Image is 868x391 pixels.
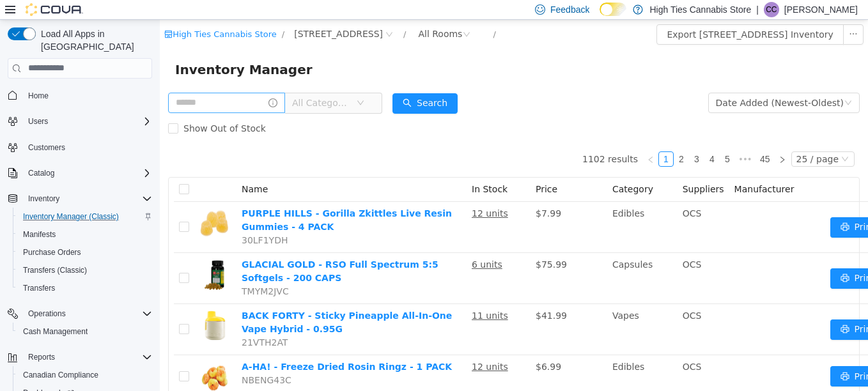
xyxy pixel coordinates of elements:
span: Transfers [18,280,152,296]
span: Operations [23,306,152,321]
button: Users [23,114,53,129]
span: Inventory Manager (Classic) [18,209,152,224]
li: 2 [514,132,529,147]
img: Cova [26,3,83,16]
i: icon: down [685,79,692,88]
span: Manifests [23,229,56,240]
a: PURPLE HILLS - Gorilla Zkittles Live Resin Gummies - 4 PACK [82,188,292,212]
u: 11 units [312,291,348,301]
a: Transfers [18,280,60,296]
u: 12 units [312,188,348,199]
a: BACK FORTY - Sticky Pineapple All-In-One Vape Hybrid - 0.95G [82,291,292,314]
button: icon: ellipsis [683,4,704,25]
a: 1 [499,132,513,146]
span: Inventory [28,194,59,204]
span: In Stock [312,164,348,174]
button: icon: printerPrint Labels [670,346,757,367]
button: Operations [23,306,71,321]
span: NBENG43C [82,355,132,365]
i: icon: down [197,79,205,88]
a: 4 [545,132,559,146]
button: icon: printerPrint Labels [670,197,757,218]
p: High Ties Cannabis Store [649,2,751,17]
div: All Rooms [258,4,302,24]
span: Price [376,164,398,174]
button: icon: printerPrint Labels [670,300,757,320]
a: A-HA! - Freeze Dried Rosin Ringz - 1 PACK [82,342,292,352]
a: Customers [23,140,70,155]
i: icon: close-circle [303,11,311,19]
a: Purchase Orders [18,245,86,260]
img: PURPLE HILLS - Gorilla Zkittles Live Resin Gummies - 4 PACK hero shot [40,187,72,219]
a: icon: shopHigh Ties Cannabis Store [4,10,117,19]
span: Load All Apps in [GEOGRAPHIC_DATA] [36,27,152,53]
li: 1 [499,132,514,147]
button: Export [STREET_ADDRESS] Inventory [497,4,683,25]
span: Name [82,164,108,174]
i: icon: close-circle [226,11,233,19]
td: Edibles [447,182,518,233]
span: Transfers (Classic) [18,263,152,278]
span: Transfers [23,283,55,293]
span: / [244,10,246,19]
li: Previous Page [483,132,499,147]
a: 45 [596,132,614,146]
button: Reports [3,348,157,366]
span: Purchase Orders [18,245,152,260]
div: Date Added (Newest-Oldest) [556,73,684,93]
span: Catalog [28,168,54,178]
button: Transfers (Classic) [13,261,157,279]
span: OCS [523,291,542,301]
td: Capsules [447,233,518,284]
span: OCS [523,240,542,250]
a: Inventory Manager (Classic) [18,209,124,224]
span: $6.99 [376,342,401,352]
span: OCS [523,342,542,352]
li: Next Page [615,132,630,147]
button: Manifests [13,226,157,243]
span: $41.99 [376,291,407,301]
span: / [122,10,125,19]
button: Transfers [13,279,157,297]
img: GLACIAL GOLD - RSO Full Spectrum 5:5 Softgels - 200 CAPS hero shot [40,238,72,270]
li: Next 5 Pages [575,132,596,147]
button: Customers [3,138,157,157]
a: 2 [515,132,529,146]
button: Home [3,86,157,105]
li: 45 [596,132,615,147]
td: Edibles [447,335,518,378]
span: Inventory Manager (Classic) [23,211,119,222]
button: icon: printerPrint Labels [670,249,757,269]
span: 30LF1YDH [82,215,128,226]
span: Operations [28,309,66,319]
img: BACK FORTY - Sticky Pineapple All-In-One Vape Hybrid - 0.95G hero shot [40,289,72,321]
span: $75.99 [376,240,407,250]
span: ••• [575,132,596,147]
button: Cash Management [13,323,157,341]
button: Catalog [3,164,157,182]
a: Home [23,88,54,103]
i: icon: info-circle [109,79,118,88]
div: 25 / page [637,132,679,146]
u: 6 units [312,240,343,250]
span: Canadian Compliance [18,367,152,383]
button: icon: searchSearch [233,73,298,94]
li: 3 [529,132,545,147]
span: Feedback [550,3,589,16]
span: Cash Management [23,326,88,337]
li: 1102 results [422,132,478,147]
span: / [333,10,336,19]
button: Inventory [23,191,65,206]
i: icon: left [487,136,495,144]
li: 4 [545,132,560,147]
span: Manufacturer [575,164,635,174]
input: Dark Mode [600,3,626,16]
span: Cash Management [18,324,152,339]
span: Inventory [23,191,152,206]
a: Transfers (Classic) [18,263,92,278]
span: Customers [28,142,65,153]
i: icon: right [619,136,626,144]
span: CC [766,2,777,17]
span: 21VTH2AT [82,318,128,328]
span: Manifests [18,227,152,242]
